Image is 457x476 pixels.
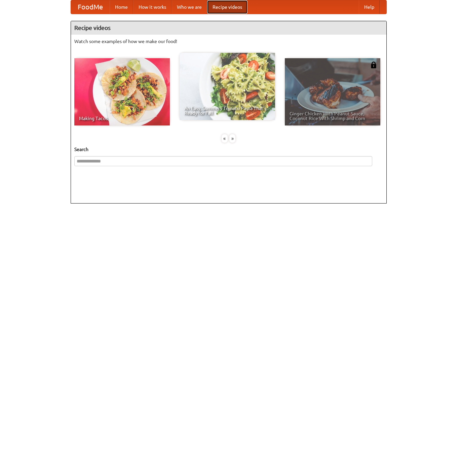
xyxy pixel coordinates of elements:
a: How it works [133,0,172,14]
p: Watch some examples of how we make our food! [74,38,383,45]
a: Recipe videos [207,0,247,14]
a: FoodMe [71,0,110,14]
a: Help [359,0,380,14]
span: An Easy, Summery Tomato Pasta That's Ready for Fall [184,106,270,115]
h4: Recipe videos [71,21,386,35]
div: » [229,134,235,143]
span: Making Tacos [79,116,165,121]
a: Home [110,0,133,14]
a: An Easy, Summery Tomato Pasta That's Ready for Fall [180,53,275,120]
h5: Search [74,146,383,153]
a: Who we are [172,0,207,14]
img: 483408.png [370,62,377,68]
div: « [222,134,228,143]
a: Making Tacos [74,58,170,125]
